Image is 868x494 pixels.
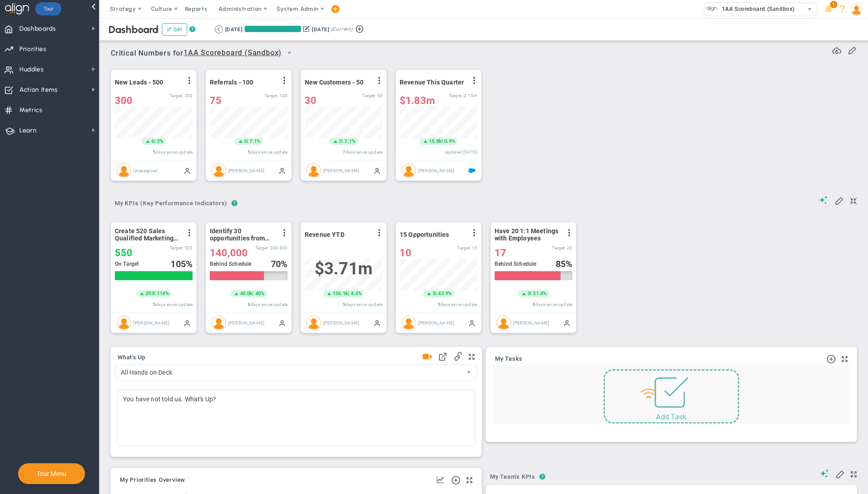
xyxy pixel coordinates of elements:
[184,93,193,98] span: 500
[170,259,193,269] div: %
[323,168,359,173] span: [PERSON_NAME]
[240,290,253,297] span: 40.0k
[118,354,146,362] button: What's Up
[210,95,222,106] span: 75
[111,196,231,212] button: My KPIs (Key Performance Indicators)
[248,150,250,155] span: 5
[312,25,329,33] div: [DATE]
[19,121,37,140] span: Learn
[449,93,462,98] span: Target:
[556,259,566,269] span: 85
[835,196,844,205] span: Edit My KPIs
[115,247,132,259] span: 550
[418,168,454,173] span: [PERSON_NAME]
[495,356,523,362] span: My Tasks
[343,302,345,307] span: 5
[307,163,321,178] img: Miguel Cabrera
[401,163,416,178] img: Tom Johnson
[153,302,156,307] span: 5
[270,245,288,250] span: 200,000
[486,470,539,484] span: My Team's KPIs
[115,95,132,106] span: 300
[264,93,278,98] span: Target:
[333,290,348,297] span: 155.1k
[373,167,381,174] span: Manually Updated
[496,315,511,330] img: Alex Abramson
[247,138,248,144] span: |
[133,168,158,173] span: Unassigned
[305,231,344,238] span: Revenue YTD
[248,302,250,307] span: 6
[120,477,185,484] button: My Priorities Overview
[513,320,549,325] span: [PERSON_NAME]
[245,26,301,32] div: Period Progress: 100% Day 91 of 91.
[184,47,282,59] span: 1AA Scoreboard (Sandbox)
[706,3,717,14] img: 33626.Company.photo
[255,245,269,250] span: Target:
[495,247,506,259] span: 17
[271,259,288,269] div: %
[271,259,281,269] span: 70
[115,227,180,242] span: Create 520 Sales Qualified Marketing Leads
[115,261,139,267] span: On Target
[215,25,223,33] button: Go to previous period
[552,245,566,250] span: Target:
[157,138,163,144] span: 2%
[556,259,573,269] div: %
[210,79,253,86] span: Referrals - 100
[156,150,193,155] span: days since update
[486,470,539,485] button: My Team's KPIs
[819,196,828,204] span: Suggestions (AI Feature)
[445,150,477,155] span: Updated [DATE]
[418,320,454,325] span: [PERSON_NAME]
[282,45,297,61] span: select
[154,138,156,144] span: |
[463,93,477,98] span: 2,154,350
[228,320,264,325] span: [PERSON_NAME]
[184,245,193,250] span: 520
[495,356,523,363] a: My Tasks
[184,167,191,174] span: Manually Updated
[157,291,169,296] span: 114%
[19,80,58,99] span: Action Items
[210,227,275,242] span: Identify 30 opportunities from SmithCo resulting in $200K new sales
[400,79,464,86] span: Revenue This Quarter
[305,79,363,86] span: New Customers - 50
[111,45,299,62] span: Critical Numbers for
[153,150,156,155] span: 5
[351,291,362,296] span: 4.4%
[19,60,44,79] span: Huddles
[429,138,442,145] span: 15.8k
[535,302,572,307] span: days since update
[315,259,373,278] span: $3,707,282
[252,291,254,296] span: |
[170,245,183,250] span: Target:
[848,45,857,54] span: Edit or Add Critical Numbers
[400,231,449,238] span: 15 Opportunities
[457,245,471,250] span: Target:
[444,138,455,144] span: 0.9%
[400,247,411,259] span: 10
[563,319,571,326] span: Manually Updated
[343,150,345,155] span: 7
[110,5,136,12] span: Strategy
[133,320,170,325] span: [PERSON_NAME]
[250,302,288,307] span: days since update
[19,19,56,38] span: Dashboards
[461,365,476,380] span: select
[401,315,416,330] img: Alex Abramson
[117,390,475,447] div: You have not told us. What's Up?
[210,247,248,259] span: 140,000
[170,93,183,98] span: Target:
[468,167,476,174] span: Salesforce Enabled<br ></span>Sandbox: Quarterly Revenue
[218,5,261,12] span: Administration
[277,5,319,12] span: System Admin
[156,302,193,307] span: days since update
[435,291,437,296] span: |
[331,25,353,33] span: (Current)
[832,45,841,54] span: Refresh Data
[307,315,321,330] img: Alex Abramson
[850,3,863,15] img: 48978.Person.photo
[117,315,131,330] img: Alex Abramson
